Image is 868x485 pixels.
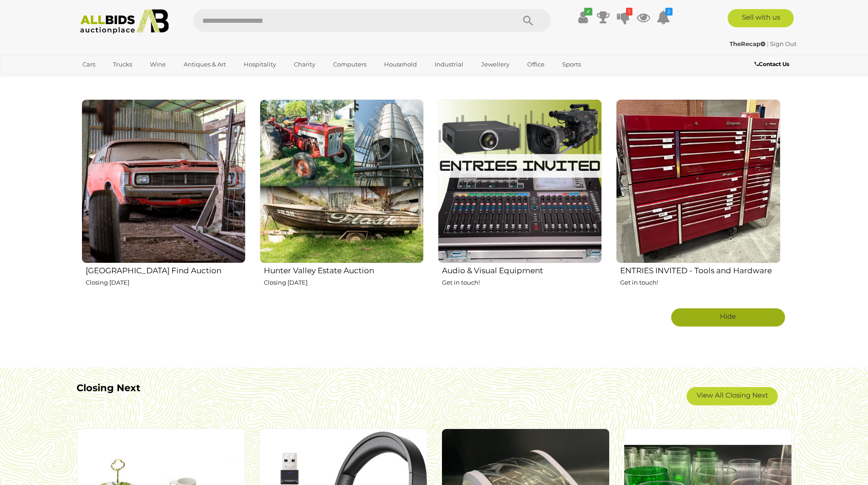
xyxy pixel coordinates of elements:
[75,9,174,34] img: Allbids.com.au
[442,264,602,275] h2: Audio & Visual Equipment
[767,40,769,47] span: |
[438,99,602,263] img: Audio & Visual Equipment
[77,382,140,393] b: Closing Next
[616,9,630,26] a: 1
[556,57,587,72] a: Sports
[729,40,765,47] strong: TheRecap
[755,61,789,67] b: Contact Us
[260,99,424,263] img: Hunter Valley Estate Auction
[616,99,780,301] a: ENTRIES INVITED - Tools and Hardware Get in touch!
[720,312,736,321] span: Hide
[576,9,590,26] a: ✔
[620,264,780,275] h2: ENTRIES INVITED - Tools and Hardware
[288,57,321,72] a: Charity
[584,8,592,15] i: ✔
[86,277,246,288] p: Closing [DATE]
[616,99,780,263] img: ENTRIES INVITED - Tools and Hardware
[238,57,282,72] a: Hospitality
[107,57,138,72] a: Trucks
[521,57,550,72] a: Office
[264,277,424,288] p: Closing [DATE]
[665,8,673,15] i: 2
[264,264,424,275] h2: Hunter Valley Estate Auction
[437,99,602,301] a: Audio & Visual Equipment Get in touch!
[475,57,515,72] a: Jewellery
[77,72,153,87] a: [GEOGRAPHIC_DATA]
[327,57,372,72] a: Computers
[77,57,101,72] a: Cars
[671,308,785,327] a: Hide
[81,99,246,301] a: [GEOGRAPHIC_DATA] Find Auction Closing [DATE]
[687,387,778,405] a: View All Closing Next
[728,9,794,27] a: Sell with us
[144,57,172,72] a: Wine
[86,264,246,275] h2: [GEOGRAPHIC_DATA] Find Auction
[626,8,632,15] i: 1
[178,57,232,72] a: Antiques & Art
[259,99,424,301] a: Hunter Valley Estate Auction Closing [DATE]
[378,57,423,72] a: Household
[657,9,670,26] a: 2
[755,59,791,69] a: Contact Us
[620,277,780,288] p: Get in touch!
[82,99,246,263] img: Hunter Valley Barn Find Auction
[429,57,469,72] a: Industrial
[505,9,551,32] button: Search
[770,40,796,47] a: Sign Out
[729,40,767,47] a: TheRecap
[442,277,602,288] p: Get in touch!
